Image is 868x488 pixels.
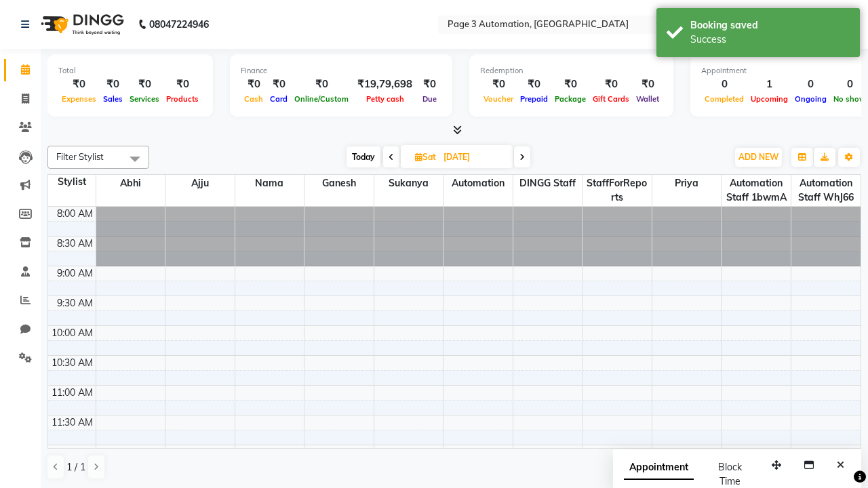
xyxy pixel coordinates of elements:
span: Sat [412,152,439,162]
div: ₹0 [267,77,291,92]
div: Redemption [480,65,663,77]
div: ₹0 [291,77,352,92]
span: Gift Cards [589,94,633,104]
div: 10:00 AM [49,326,96,340]
span: Cash [241,94,267,104]
span: Upcoming [747,94,791,104]
span: Products [163,94,202,104]
div: Total [58,65,202,77]
span: StaffForReports [583,175,652,206]
span: Card [267,94,291,104]
span: Ongoing [791,94,830,104]
span: 1 / 1 [66,460,85,474]
span: Automation Staff WhJ66 [791,175,861,206]
div: ₹0 [480,77,517,92]
div: ₹0 [126,77,163,92]
span: Appointment [624,455,694,480]
div: 9:00 AM [54,266,96,281]
div: ₹0 [163,77,202,92]
div: Stylist [48,175,96,189]
div: Finance [241,65,441,77]
span: Filter Stylist [56,151,104,162]
div: ₹0 [633,77,663,92]
span: Voucher [480,94,517,104]
span: ADD NEW [738,152,778,162]
div: Success [690,33,850,47]
div: ₹0 [551,77,589,92]
div: ₹0 [517,77,551,92]
span: Online/Custom [291,94,352,104]
input: 2025-10-04 [439,147,507,167]
img: logo [35,5,127,43]
div: ₹0 [589,77,633,92]
span: Prepaid [517,94,551,104]
span: Nama [235,175,304,192]
b: 08047224946 [149,5,209,43]
span: DINGG Staff [513,175,583,192]
span: Priya [652,175,722,192]
button: ADD NEW [735,148,782,167]
span: Expenses [58,94,100,104]
div: 8:30 AM [54,237,96,251]
div: 0 [701,77,747,92]
div: ₹0 [100,77,126,92]
span: Package [551,94,589,104]
div: ₹0 [418,77,441,92]
span: Sukanya [374,175,443,192]
div: 9:30 AM [54,296,96,310]
div: Booking saved [690,18,850,33]
div: 11:30 AM [49,415,96,430]
div: 0 [791,77,830,92]
span: Block Time [718,461,742,487]
span: Sales [100,94,126,104]
div: 12:00 PM [50,445,96,460]
div: 8:00 AM [54,207,96,221]
span: Petty cash [363,94,408,104]
span: Ajju [165,175,235,192]
span: Today [347,146,380,167]
span: Due [419,94,440,104]
div: 10:30 AM [49,356,96,370]
span: Wallet [633,94,663,104]
span: Services [126,94,163,104]
span: Automation [443,175,513,192]
div: ₹0 [58,77,100,92]
span: Completed [701,94,747,104]
div: 1 [747,77,791,92]
div: ₹0 [241,77,267,92]
span: Ganesh [304,175,374,192]
span: Automation Staff 1bwmA [722,175,791,206]
button: Close [831,455,850,476]
div: ₹19,79,698 [352,77,418,92]
div: 11:00 AM [49,386,96,400]
span: Abhi [96,175,165,192]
